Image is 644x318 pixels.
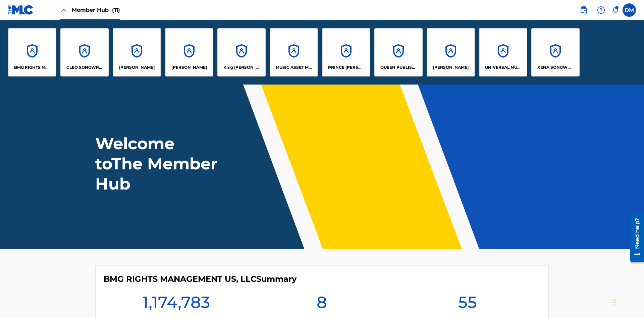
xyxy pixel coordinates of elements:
a: AccountsXENA SONGWRITER [531,28,580,76]
p: MUSIC ASSET MANAGEMENT (MAM) [276,64,312,70]
p: ELVIS COSTELLO [119,64,155,70]
p: King McTesterson [223,64,260,70]
p: CLEO SONGWRITER [66,64,103,70]
a: AccountsUNIVERSAL MUSIC PUB GROUP [479,28,527,76]
h1: 55 [458,292,477,316]
img: search [580,6,588,14]
h1: 1,174,783 [143,292,210,316]
img: help [597,6,605,14]
iframe: Chat Widget [610,286,644,318]
img: MLC Logo [8,5,34,15]
p: QUEEN PUBLISHA [380,64,417,70]
p: BMG RIGHTS MANAGEMENT US, LLC [14,64,51,70]
a: Public Search [577,3,590,17]
a: AccountsCLEO SONGWRITER [60,28,109,76]
img: Close [60,6,68,14]
span: Member Hub [72,6,120,14]
h1: Welcome to The Member Hub [95,134,221,194]
p: PRINCE MCTESTERSON [328,64,365,70]
p: EYAMA MCSINGER [171,64,207,70]
p: RONALD MCTESTERSON [433,64,469,70]
h4: BMG RIGHTS MANAGEMENT US, LLC [104,274,297,284]
p: UNIVERSAL MUSIC PUB GROUP [485,64,522,70]
a: AccountsPRINCE [PERSON_NAME] [322,28,370,76]
a: AccountsMUSIC ASSET MANAGEMENT (MAM) [270,28,318,76]
iframe: Resource Center [625,210,644,265]
div: User Menu [623,3,636,17]
p: XENA SONGWRITER [537,64,574,70]
div: Drag [612,293,616,313]
a: Accounts[PERSON_NAME] [165,28,213,76]
h1: 8 [317,292,327,316]
div: Help [594,3,608,17]
a: AccountsKing [PERSON_NAME] [217,28,266,76]
a: AccountsBMG RIGHTS MANAGEMENT US, LLC [8,28,56,76]
span: (11) [112,7,120,13]
div: Notifications [612,7,619,13]
a: Accounts[PERSON_NAME] [113,28,161,76]
a: Accounts[PERSON_NAME] [427,28,475,76]
a: AccountsQUEEN PUBLISHA [374,28,423,76]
